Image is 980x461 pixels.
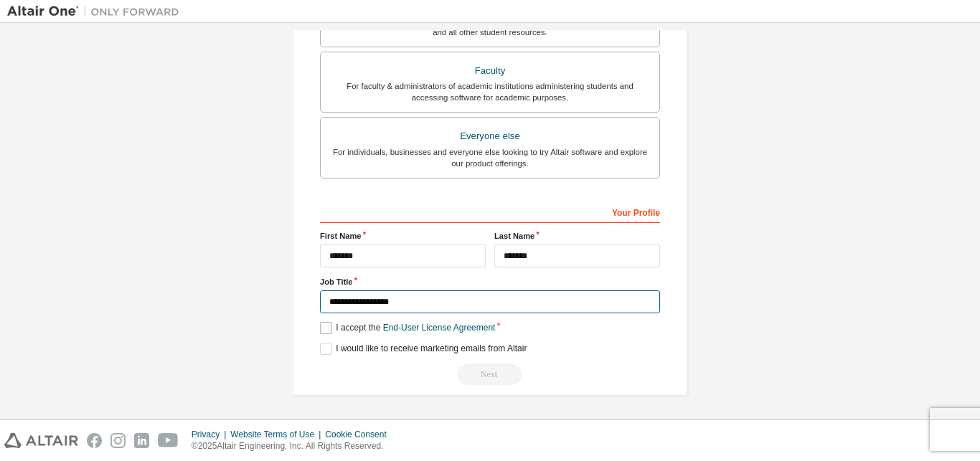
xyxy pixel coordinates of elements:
img: altair_logo.svg [4,433,78,448]
div: Privacy [192,429,230,440]
div: For faculty & administrators of academic institutions administering students and accessing softwa... [329,80,651,103]
p: © 2025 Altair Engineering, Inc. All Rights Reserved. [192,440,395,452]
div: Website Terms of Use [230,429,325,440]
div: Your Profile [320,200,660,223]
img: Altair One [7,4,187,19]
img: linkedin.svg [134,433,149,448]
img: facebook.svg [87,433,102,448]
div: Everyone else [329,126,651,146]
label: Job Title [320,276,660,287]
div: For individuals, businesses and everyone else looking to try Altair software and explore our prod... [329,146,651,169]
label: I would like to receive marketing emails from Altair [320,343,527,355]
div: Cookie Consent [325,429,395,440]
label: Last Name [494,230,660,242]
label: First Name [320,230,486,242]
a: End-User License Agreement [383,323,496,333]
label: I accept the [320,322,495,334]
img: instagram.svg [110,433,126,448]
img: youtube.svg [158,433,179,448]
div: Faculty [329,61,651,81]
div: Read and acccept EULA to continue [320,363,660,385]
